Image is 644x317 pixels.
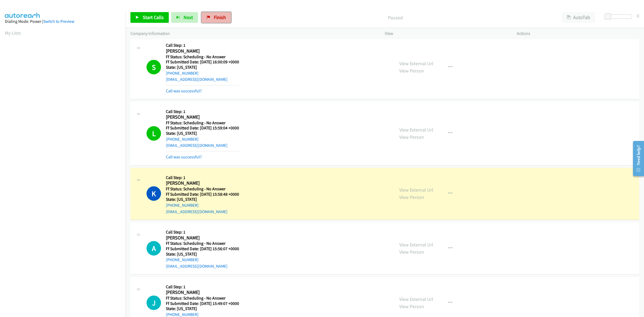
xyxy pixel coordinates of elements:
[399,242,433,248] a: View External Url
[517,30,639,37] p: Actions
[399,60,433,67] a: View External Url
[147,241,161,256] div: The call is yet to be attempted
[166,114,239,120] h2: [PERSON_NAME]
[166,71,199,76] a: [PHONE_NUMBER]
[166,289,239,296] h2: [PERSON_NAME]
[166,312,199,317] a: [PHONE_NUMBER]
[385,30,507,37] p: View
[399,68,424,74] a: View Person
[399,127,433,133] a: View External Url
[166,65,239,70] h5: State: [US_STATE]
[607,14,632,19] div: Delay between calls (in seconds)
[171,12,198,23] button: Next
[166,131,239,136] h5: State: [US_STATE]
[238,14,552,21] p: Paused
[166,284,239,290] h5: Call Step: 1
[147,241,161,256] h1: A
[166,241,239,246] h5: Ff Status: Scheduling - No Answer
[166,125,239,131] h5: Ff Submitted Date: [DATE] 15:59:04 +0000
[166,235,239,241] h2: [PERSON_NAME]
[130,12,169,23] a: Start Calls
[399,194,424,200] a: View Person
[399,303,424,309] a: View Person
[202,12,231,23] a: Finish
[184,14,193,20] span: Next
[166,88,202,93] a: Call was successful?
[166,180,239,186] h2: [PERSON_NAME]
[147,60,161,74] h1: S
[166,175,239,180] h5: Call Step: 1
[166,252,239,257] h5: State: [US_STATE]
[147,186,161,201] h1: K
[166,54,239,60] h5: Ff Status: Scheduling - No Answer
[399,134,424,140] a: View Person
[166,306,239,311] h5: State: [US_STATE]
[166,257,199,262] a: [PHONE_NUMBER]
[399,187,433,193] a: View External Url
[166,120,239,126] h5: Ff Status: Scheduling - No Answer
[399,249,424,255] a: View Person
[166,109,239,114] h5: Call Step: 1
[166,154,202,159] a: Call was successful?
[166,77,228,82] a: [EMAIL_ADDRESS][DOMAIN_NAME]
[637,12,639,19] div: 0
[166,143,228,148] a: [EMAIL_ADDRESS][DOMAIN_NAME]
[166,186,239,192] h5: Ff Status: Scheduling - No Answer
[5,18,121,25] div: Dialing Mode: Power |
[166,192,239,197] h5: Ff Submitted Date: [DATE] 15:58:48 +0000
[166,209,228,214] a: [EMAIL_ADDRESS][DOMAIN_NAME]
[166,301,239,306] h5: Ff Submitted Date: [DATE] 15:49:07 +0000
[628,137,644,180] iframe: Resource Center
[130,30,375,37] p: Company Information
[166,137,199,142] a: [PHONE_NUMBER]
[143,14,164,20] span: Start Calls
[147,296,161,310] div: The call is yet to be attempted
[166,229,239,235] h5: Call Step: 1
[147,296,161,310] h1: J
[214,14,226,20] span: Finish
[166,43,239,48] h5: Call Step: 1
[166,264,228,269] a: [EMAIL_ADDRESS][DOMAIN_NAME]
[166,296,239,301] h5: Ff Status: Scheduling - No Answer
[166,59,239,65] h5: Ff Submitted Date: [DATE] 16:00:09 +0000
[166,197,239,202] h5: State: [US_STATE]
[43,19,74,24] a: Switch to Preview
[5,41,126,296] iframe: Dialpad
[399,296,433,302] a: View External Url
[147,126,161,141] h1: L
[166,48,239,54] h2: [PERSON_NAME]
[166,246,239,252] h5: Ff Submitted Date: [DATE] 15:56:07 +0000
[166,203,199,208] a: [PHONE_NUMBER]
[5,30,21,36] a: My Lists
[562,12,595,23] button: AutoTab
